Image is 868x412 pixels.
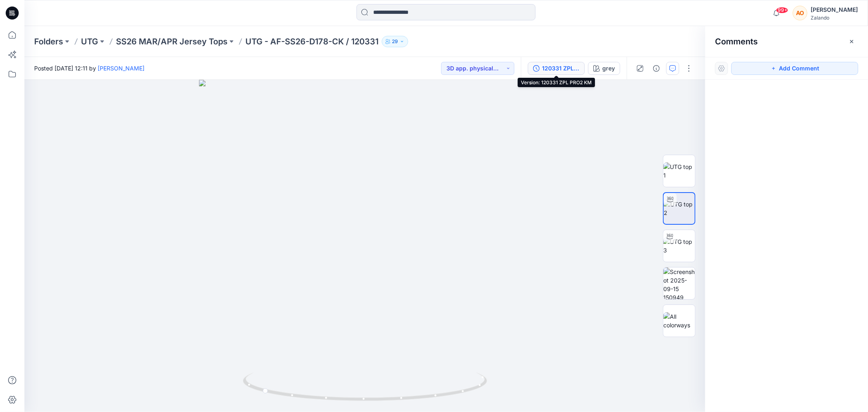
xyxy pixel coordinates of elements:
[81,36,98,47] a: UTG
[731,62,858,75] button: Add Comment
[663,162,695,180] img: UTG top 1
[382,36,408,47] button: 29
[793,6,807,20] div: AO
[392,37,398,46] p: 29
[98,65,144,72] a: [PERSON_NAME]
[34,36,63,47] a: Folders
[811,5,858,15] div: [PERSON_NAME]
[664,200,695,217] img: UTG top 2
[34,64,144,72] span: Posted [DATE] 12:11 by
[588,62,620,75] button: grey
[542,64,579,73] div: 120331 ZPL PRO2 KM
[663,237,695,254] img: UTG top 3
[776,7,788,13] span: 99+
[602,64,615,73] div: grey
[715,37,758,46] h2: Comments
[245,36,378,47] p: UTG - AF-SS26-D178-CK / 120331
[663,312,695,329] img: All colorways
[528,62,585,75] button: 120331 ZPL PRO2 KM
[811,15,858,21] div: Zalando
[116,36,227,47] a: SS26 MAR/APR Jersey Tops
[650,62,663,75] button: Details
[663,267,695,299] img: Screenshot 2025-09-15 150949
